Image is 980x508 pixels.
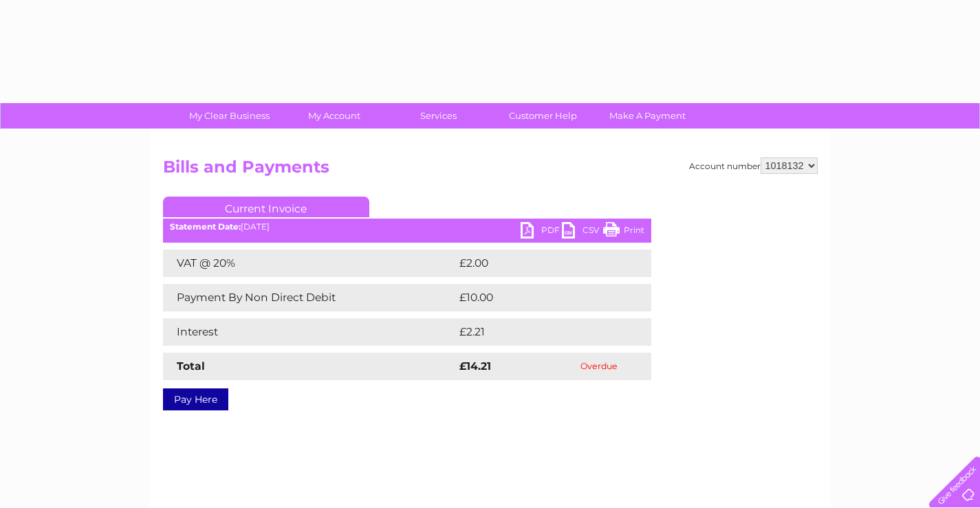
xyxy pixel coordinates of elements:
a: CSV [562,222,603,242]
td: £2.00 [456,250,620,277]
div: [DATE] [163,222,651,232]
td: Overdue [547,353,651,380]
td: £2.21 [456,318,617,346]
a: PDF [521,222,562,242]
a: Pay Here [163,388,228,410]
a: Customer Help [486,103,600,129]
a: My Clear Business [173,103,286,129]
strong: £14.21 [459,360,491,373]
a: Make A Payment [591,103,704,129]
a: Services [382,103,495,129]
b: Statement Date: [170,221,241,232]
a: Current Invoice [163,197,369,217]
td: VAT @ 20% [163,250,456,277]
strong: Total [177,360,205,373]
a: My Account [277,103,391,129]
a: Print [603,222,644,242]
td: Interest [163,318,456,346]
h2: Bills and Payments [163,157,818,184]
td: Payment By Non Direct Debit [163,284,456,311]
div: Account number [689,157,818,174]
td: £10.00 [456,284,623,311]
